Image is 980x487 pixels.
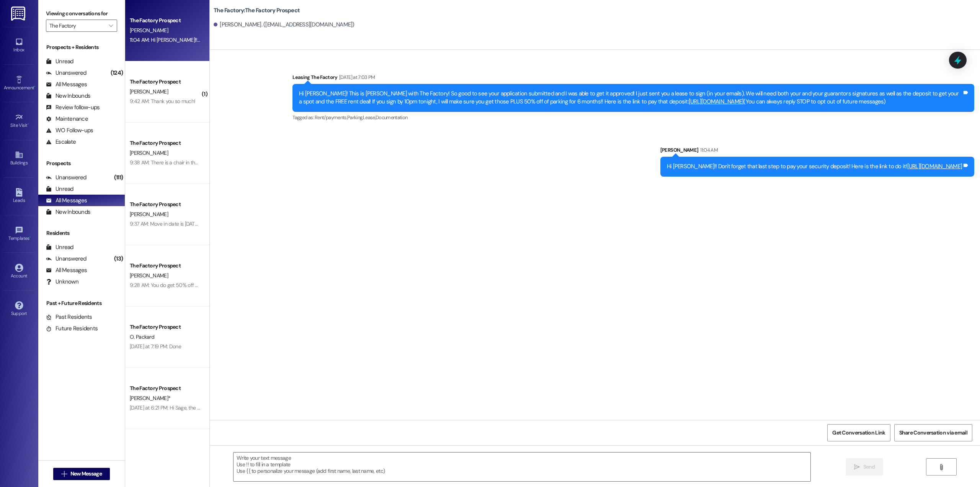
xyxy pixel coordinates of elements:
div: Unanswered [46,255,87,263]
div: The Factory Prospect [130,200,201,208]
i:  [109,23,113,29]
a: Account [4,261,34,282]
div: Past + Future Residents [38,299,125,307]
div: New Inbounds [46,92,90,100]
div: Unanswered [46,174,87,182]
div: New Inbounds [46,208,90,216]
div: Hi [PERSON_NAME]!! Don't forget that last step to pay your security deposit! Here is the link to ... [667,162,962,171]
div: Prospects [38,159,125,167]
div: Leasing The Factory [292,73,974,84]
button: New Message [53,468,110,480]
div: All Messages [46,80,87,89]
div: The Factory Prospect [130,384,201,392]
span: Lease , [363,114,376,121]
div: Unread [46,243,73,251]
span: • [34,84,35,89]
a: Leads [4,186,34,207]
a: Templates • [4,224,34,244]
span: O. Packard [130,333,154,340]
span: [PERSON_NAME] [130,149,168,156]
div: Maintenance [46,115,88,123]
i:  [61,471,67,477]
button: Get Conversation Link [827,424,890,441]
div: (13) [112,253,125,265]
a: [URL][DOMAIN_NAME] [689,98,744,105]
span: New Message [70,470,102,478]
a: Inbox [4,35,34,56]
span: Send [863,463,875,471]
div: Past Residents [46,313,92,321]
span: [PERSON_NAME] [130,88,168,95]
div: 11:04 AM: Hi [PERSON_NAME]!! Don't forget that last step to pay your security deposit! Here is th... [130,36,422,43]
span: • [28,121,29,127]
span: [PERSON_NAME] [130,27,168,34]
div: [DATE] at 7:03 PM [337,73,375,81]
div: The Factory Prospect [130,16,201,25]
span: Rent/payments , [315,114,347,121]
a: Buildings [4,148,34,169]
div: The Factory Prospect [130,78,201,86]
div: [PERSON_NAME]. ([EMAIL_ADDRESS][DOMAIN_NAME]) [214,21,354,29]
div: 9:42 AM: Thank you so much! [130,98,195,105]
div: Unanswered [46,69,87,77]
div: The Factory Prospect [130,323,201,331]
span: Documentation [376,114,408,121]
span: [PERSON_NAME] [130,211,168,218]
div: Escalate [46,138,76,146]
img: ResiDesk Logo [11,7,27,21]
div: The Factory Prospect [130,139,201,147]
div: [PERSON_NAME] [660,146,974,157]
div: All Messages [46,197,87,205]
div: Unread [46,57,73,66]
span: [PERSON_NAME] [130,272,168,279]
div: Unread [46,185,73,193]
div: [DATE] at 7:19 PM: Done [130,343,181,350]
span: [PERSON_NAME]* [130,395,170,402]
b: The Factory: The Factory Prospect [214,7,300,15]
span: • [29,234,31,240]
button: Send [846,458,883,476]
div: All Messages [46,266,87,274]
i:  [854,464,860,470]
div: 9:37 AM: Move in date is [DATE] 9 to 10 am for last names A through G. And, I have added you to t... [130,220,392,227]
div: Hi [PERSON_NAME]! This is [PERSON_NAME] with The Factory! So good to see your application submitt... [299,90,962,106]
button: Share Conversation via email [894,424,972,441]
input: All communities [49,20,105,32]
div: 11:04 AM [698,146,718,154]
div: Residents [38,229,125,237]
a: [URL][DOMAIN_NAME] [907,162,962,170]
div: Future Residents [46,325,98,333]
span: Get Conversation Link [832,429,885,437]
span: Parking , [347,114,363,121]
i:  [938,464,944,470]
div: WO Follow-ups [46,126,93,134]
div: Unknown [46,278,78,286]
div: (111) [112,172,125,184]
label: Viewing conversations for [46,8,117,20]
a: Support [4,299,34,320]
div: Review follow-ups [46,103,100,112]
a: Site Visit • [4,111,34,131]
div: Prospects + Residents [38,43,125,51]
div: 9:38 AM: There is a chair in the room. [130,159,211,166]
span: Share Conversation via email [899,429,967,437]
div: (124) [109,67,125,79]
div: The Factory Prospect [130,262,201,270]
div: 9:28 AM: You do get 50% off of parking till February with the deal we were running! [130,282,314,289]
div: Tagged as: [292,112,974,123]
